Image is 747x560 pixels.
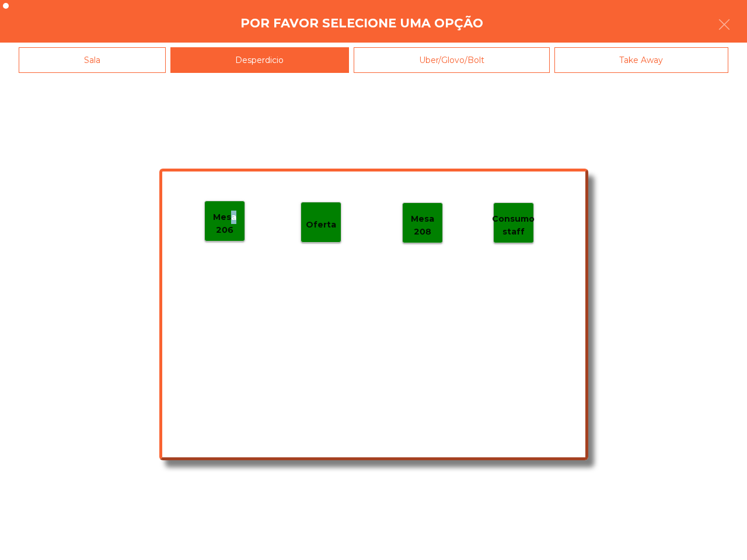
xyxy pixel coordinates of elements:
p: Mesa 206 [205,211,245,237]
p: Mesa 208 [403,212,442,239]
div: Uber/Glovo/Bolt [354,47,550,73]
p: Oferta [306,218,336,232]
p: Consumo staff [492,212,535,239]
div: Sala [19,47,166,73]
div: Take Away [554,47,729,73]
h4: Por favor selecione uma opção [240,15,483,32]
div: Desperdicio [170,47,350,73]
